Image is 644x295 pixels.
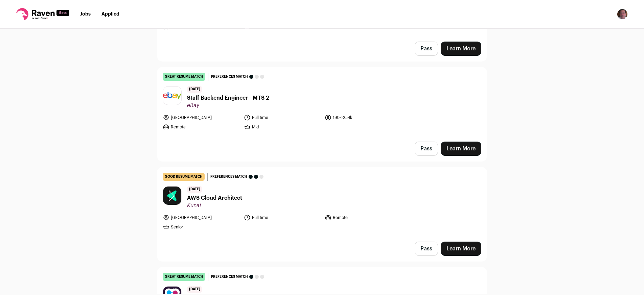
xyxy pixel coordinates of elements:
[163,224,240,230] li: Senior
[617,9,628,20] img: 14410719-medium_jpg
[415,142,438,156] button: Pass
[244,114,321,121] li: Full time
[441,42,481,56] a: Learn More
[617,9,628,20] button: Open dropdown
[187,202,242,209] span: Kunai
[211,73,248,80] span: Preferences match
[244,124,321,130] li: Mid
[163,114,240,121] li: [GEOGRAPHIC_DATA]
[163,173,205,181] div: good resume match
[163,124,240,130] li: Remote
[187,286,202,293] span: [DATE]
[163,92,181,99] img: b7a501aad6b7ea57188b2544920fba0aeebbcb9840ecbd2be86d9ce093350e0e.jpg
[210,173,247,180] span: Preferences match
[157,67,487,136] a: great resume match Preferences match [DATE] Staff Backend Engineer - MTS 2 eBay [GEOGRAPHIC_DATA]...
[157,167,487,236] a: good resume match Preferences match [DATE] AWS Cloud Architect Kunai [GEOGRAPHIC_DATA] Full time ...
[163,73,205,81] div: great resume match
[187,102,269,109] span: eBay
[187,86,202,93] span: [DATE]
[163,214,240,221] li: [GEOGRAPHIC_DATA]
[441,142,481,156] a: Learn More
[163,187,181,205] img: 9eb1d323dcea952482342c2679ae22917db5e54156ce3a9acdf5cd66c057e7ba.jpg
[163,273,205,281] div: great resume match
[187,186,202,193] span: [DATE]
[244,214,321,221] li: Full time
[101,12,119,17] a: Applied
[441,242,481,256] a: Learn More
[80,12,91,17] a: Jobs
[187,94,269,102] span: Staff Backend Engineer - MTS 2
[187,194,242,202] span: AWS Cloud Architect
[325,114,402,121] li: 190k-254k
[325,214,402,221] li: Remote
[211,273,248,280] span: Preferences match
[415,242,438,256] button: Pass
[415,42,438,56] button: Pass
